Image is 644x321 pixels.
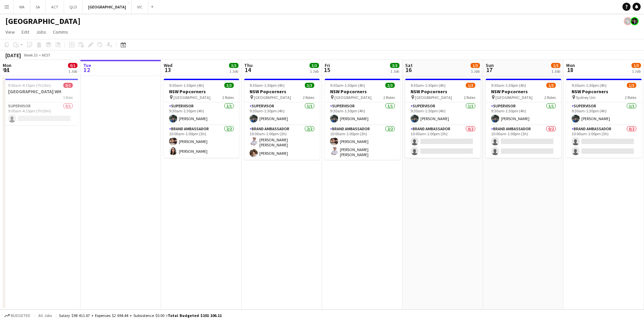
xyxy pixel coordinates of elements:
[250,83,285,88] span: 9:30am-1:30pm (4h)
[551,69,560,74] div: 1 Job
[411,83,446,88] span: 9:30am-1:30pm (4h)
[5,29,15,35] span: View
[383,95,395,100] span: 2 Roles
[229,63,238,68] span: 3/3
[486,88,561,95] h3: NSW Popcorners
[82,66,91,74] span: 12
[2,66,11,74] span: 11
[551,63,560,68] span: 1/3
[53,29,68,35] span: Comms
[164,62,172,68] span: Wed
[3,79,78,125] app-job-card: 9:00am-4:15pm (7h15m)0/1[GEOGRAPHIC_DATA] WH1 RoleSupervisor0/19:00am-4:15pm (7h15m)
[8,83,51,88] span: 9:00am-4:15pm (7h15m)
[22,52,39,58] span: Week 33
[164,102,239,125] app-card-role: Supervisor1/19:30am-1:30pm (4h)[PERSON_NAME]
[224,83,234,88] span: 3/3
[305,83,314,88] span: 3/3
[222,95,234,100] span: 2 Roles
[244,102,320,125] app-card-role: Supervisor1/19:30am-1:30pm (4h)[PERSON_NAME]
[565,66,575,74] span: 18
[19,28,32,36] a: Edit
[325,125,400,160] app-card-role: Brand Ambassador2/210:00am-1:00pm (3h)[PERSON_NAME][PERSON_NAME] [PERSON_NAME]
[310,63,319,68] span: 3/3
[405,102,481,125] app-card-role: Supervisor1/19:30am-1:30pm (4h)[PERSON_NAME]
[63,95,73,100] span: 1 Role
[566,62,575,68] span: Mon
[68,63,77,68] span: 0/1
[330,83,365,88] span: 9:30am-1:30pm (4h)
[229,69,238,74] div: 1 Job
[466,83,475,88] span: 1/3
[491,83,526,88] span: 9:30am-1:30pm (4h)
[572,83,607,88] span: 9:30am-1:30pm (4h)
[566,125,642,158] app-card-role: Brand Ambassador0/210:00am-1:00pm (3h)
[59,313,222,318] div: Salary $98 411.67 + Expenses $2 694.44 + Subsistence $0.00 =
[566,102,642,125] app-card-role: Supervisor1/19:30am-1:30pm (4h)[PERSON_NAME]
[164,88,239,95] h3: NSW Popcorners
[632,63,641,68] span: 1/3
[632,69,641,74] div: 1 Job
[14,0,30,13] button: WA
[325,79,400,160] app-job-card: 9:30am-1:30pm (4h)3/3NSW Popcorners [GEOGRAPHIC_DATA]2 RolesSupervisor1/19:30am-1:30pm (4h)[PERSO...
[625,95,636,100] span: 2 Roles
[405,79,481,158] div: 9:30am-1:30pm (4h)1/3NSW Popcorners [GEOGRAPHIC_DATA]2 RolesSupervisor1/19:30am-1:30pm (4h)[PERSO...
[3,312,31,319] button: Budgeted
[22,29,29,35] span: Edit
[37,313,53,318] span: All jobs
[11,313,30,318] span: Budgeted
[334,95,372,100] span: [GEOGRAPHIC_DATA]
[3,62,11,68] span: Mon
[464,95,475,100] span: 2 Roles
[173,95,211,100] span: [GEOGRAPHIC_DATA]
[164,125,239,158] app-card-role: Brand Ambassador2/210:00am-1:00pm (3h)[PERSON_NAME][PERSON_NAME]
[486,79,561,158] app-job-card: 9:30am-1:30pm (4h)1/3NSW Popcorners [GEOGRAPHIC_DATA]2 RolesSupervisor1/19:30am-1:30pm (4h)[PERSO...
[390,69,399,74] div: 1 Job
[64,0,83,13] button: QLD
[3,102,78,125] app-card-role: Supervisor0/19:00am-4:15pm (7h15m)
[244,88,320,95] h3: NSW Popcorners
[33,28,49,36] a: Jobs
[627,83,636,88] span: 1/3
[390,63,399,68] span: 3/3
[132,0,148,13] button: VIC
[325,88,400,95] h3: NSW Popcorners
[303,95,314,100] span: 2 Roles
[5,52,21,59] div: [DATE]
[243,66,253,74] span: 14
[164,79,239,158] div: 9:30am-1:30pm (4h)3/3NSW Popcorners [GEOGRAPHIC_DATA]2 RolesSupervisor1/19:30am-1:30pm (4h)[PERSO...
[546,83,556,88] span: 1/3
[30,0,46,13] button: SA
[83,62,91,68] span: Tue
[244,125,320,160] app-card-role: Brand Ambassador2/210:00am-1:00pm (3h)[PERSON_NAME] [PERSON_NAME][PERSON_NAME]
[244,62,253,68] span: Thu
[3,88,78,95] h3: [GEOGRAPHIC_DATA] WH
[495,95,533,100] span: [GEOGRAPHIC_DATA]
[566,88,642,95] h3: NSW Popcorners
[566,79,642,158] app-job-card: 9:30am-1:30pm (4h)1/3NSW Popcorners Sydney Uni2 RolesSupervisor1/19:30am-1:30pm (4h)[PERSON_NAME]...
[325,62,330,68] span: Fri
[36,29,46,35] span: Jobs
[254,95,291,100] span: [GEOGRAPHIC_DATA]
[415,95,452,100] span: [GEOGRAPHIC_DATA]
[471,63,480,68] span: 1/3
[46,0,64,13] button: ACT
[385,83,395,88] span: 3/3
[486,125,561,158] app-card-role: Brand Ambassador0/210:00am-1:00pm (3h)
[405,88,481,95] h3: NSW Popcorners
[404,66,413,74] span: 16
[310,69,319,74] div: 1 Job
[486,62,494,68] span: Sun
[485,66,494,74] span: 17
[163,66,172,74] span: 13
[5,16,80,26] h1: [GEOGRAPHIC_DATA]
[63,83,73,88] span: 0/1
[324,66,330,74] span: 15
[244,79,320,160] app-job-card: 9:30am-1:30pm (4h)3/3NSW Popcorners [GEOGRAPHIC_DATA]2 RolesSupervisor1/19:30am-1:30pm (4h)[PERSO...
[544,95,556,100] span: 2 Roles
[50,28,71,36] a: Comms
